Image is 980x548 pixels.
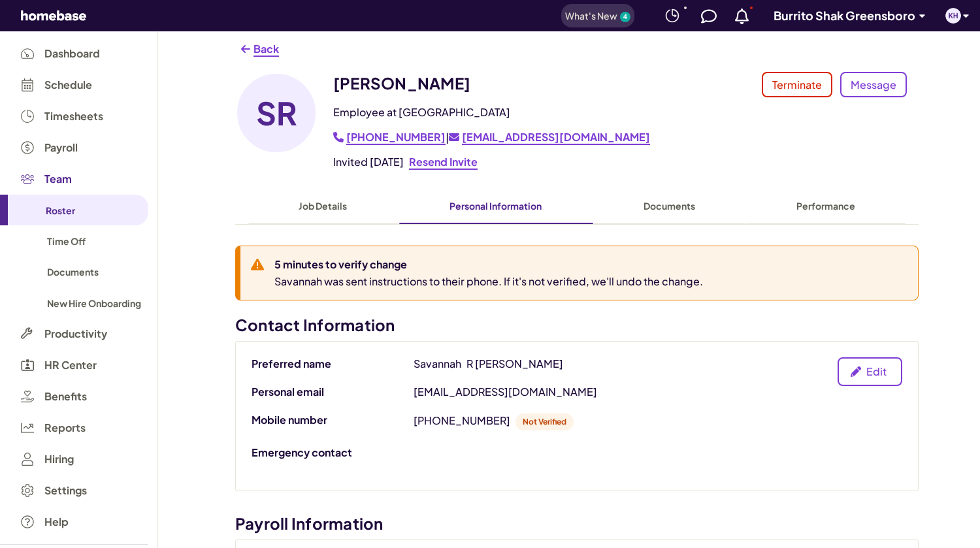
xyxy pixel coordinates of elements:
[21,10,86,21] svg: Homebase Logo
[462,131,650,144] span: [EMAIL_ADDRESS][DOMAIN_NAME]
[333,154,404,170] p: Invited [DATE]
[768,201,885,212] div: Performance
[615,201,725,212] div: Documents
[46,204,75,216] span: Roster
[466,357,563,370] span: R [PERSON_NAME]
[44,422,86,434] span: Reports
[414,357,461,370] span: Savannah
[44,110,103,122] span: Timesheets
[346,131,446,144] span: [PHONE_NUMBER]
[240,42,279,56] a: Back
[44,516,69,528] span: Help
[248,188,399,224] a: Job Details
[252,413,327,427] span: Mobile number
[252,385,324,398] span: Personal email
[515,413,574,430] div: Not Verified
[44,173,72,185] span: Team
[44,79,92,91] span: Schedule
[47,235,86,247] span: Time Off
[866,364,887,379] p: Edit
[664,8,680,24] img: svg+xml;base64,PHN2ZyB4bWxucz0iaHR0cDovL3d3dy53My5vcmcvMjAwMC9zdmciIHdpZHRoPSIyNCIgaGVpZ2h0PSIyNC...
[252,357,331,370] span: Preferred name
[252,445,352,459] span: Emergency contact
[772,77,822,93] p: Terminate
[774,8,915,23] span: Burrito Shak Greensboro
[414,414,510,428] span: [PHONE_NUMBER]
[44,142,78,153] span: Payroll
[235,72,318,154] div: SR
[838,357,902,386] button: Edit
[44,48,100,59] span: Dashboard
[333,72,470,94] h2: [PERSON_NAME]
[235,314,919,336] h2: Contact Information
[620,12,630,22] a: 4
[623,12,627,20] text: 4
[421,201,572,212] div: Personal Information
[945,8,961,24] img: avatar
[47,297,141,309] span: New Hire Onboarding
[274,274,703,289] p: Savannah was sent instructions to their phone. If it's not verified, we'll undo the change.
[593,188,746,224] a: Documents
[333,131,446,144] a: [PHONE_NUMBER]
[44,453,74,465] span: Hiring
[253,42,279,56] span: Back
[333,105,919,120] p: Employee at [GEOGRAPHIC_DATA]
[274,257,703,272] p: 5 minutes to verify change
[746,188,906,224] a: Performance
[851,77,896,93] p: Message
[44,359,97,371] span: HR Center
[561,4,634,27] button: What's New 4
[414,385,597,398] span: [EMAIL_ADDRESS][DOMAIN_NAME]
[270,201,378,212] div: Job Details
[762,72,832,97] button: Terminate
[47,266,99,278] span: Documents
[44,328,107,340] span: Productivity
[235,512,919,534] h2: Payroll Information
[333,131,919,144] div: |
[840,72,907,97] button: Message
[44,391,87,402] span: Benefits
[399,188,594,224] a: Personal Information
[565,10,617,22] span: What's New
[449,131,650,144] a: [EMAIL_ADDRESS][DOMAIN_NAME]
[515,416,574,428] span: Not Verified
[409,155,478,169] a: Resend Invite
[44,485,87,496] span: Settings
